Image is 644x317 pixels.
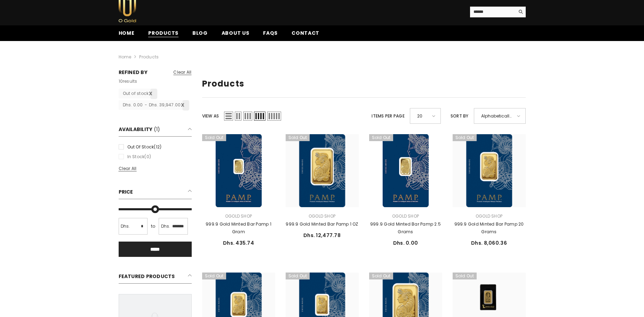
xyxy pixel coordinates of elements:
[243,112,252,121] span: Grid 3
[119,41,526,63] nav: breadcrumbs
[119,78,123,84] span: 10
[372,112,404,120] label: Items per page
[369,220,442,236] a: 999.9 Gold Minted Bar Pamp 2.5 Grams
[393,239,418,246] span: Dhs. 0.00
[192,30,208,36] span: Blog
[149,222,157,230] span: to
[173,68,191,76] a: Clear all
[202,134,226,141] span: Sold out
[119,165,137,171] span: Clear all
[471,239,507,246] span: Dhs. 8,060.36
[369,134,442,207] a: 999.9 Gold Minted Bar Pamp 2.5 Grams
[161,222,170,230] span: Dhs.
[235,112,241,121] span: Grid 2
[453,134,526,207] a: 999.9 Gold Minted Bar Pamp 20 Grams
[119,143,192,151] label: Out of stock
[286,134,359,207] a: 999.9 Gold Minted Bar Pamp 1 OZ
[453,134,477,141] span: Sold out
[263,30,278,36] span: FAQs
[119,126,153,133] span: Availability
[369,273,393,279] span: Sold out
[222,30,249,36] span: About us
[453,220,526,236] a: 999.9 Gold Minted Bar Pamp 20 Grams
[470,7,526,17] summary: Search
[474,108,526,124] div: Alphabetically, A-Z
[223,239,254,246] span: Dhs. 435.74
[119,188,133,195] span: Price
[119,100,190,110] a: Dhs. 0.00-Dhs. 39,947.00
[112,29,142,41] a: Home
[139,54,159,60] a: Products
[202,79,526,89] h1: Products
[410,108,441,124] div: 20
[417,111,427,121] span: 20
[119,68,148,76] span: Refined By
[267,112,281,121] span: Grid 5
[202,134,275,207] a: 999.9 Gold Minted Bar Pamp 1 Gram
[256,29,285,41] a: FAQs
[309,213,335,219] a: Ogold Shop
[286,134,310,141] span: Sold out
[173,69,191,75] span: Clear all
[481,111,512,121] span: Alphabetically, A-Z
[254,112,265,121] span: Grid 4
[202,220,275,236] a: 999.9 Gold Minted Bar Pamp 1 Gram
[476,213,502,219] a: Ogold Shop
[451,112,469,120] label: Sort by
[119,30,135,36] span: Home
[121,222,130,230] span: Dhs.
[225,213,252,219] a: Ogold Shop
[453,273,477,279] span: Sold out
[292,30,319,36] span: Contact
[286,220,359,228] a: 999.9 Gold Minted Bar Pamp 1 OZ
[285,29,326,41] a: Contact
[303,232,341,239] span: Dhs. 12,477.78
[119,271,192,284] h2: Featured Products
[185,29,215,41] a: Blog
[202,112,219,120] label: View as
[286,273,310,279] span: Sold out
[515,7,526,17] button: Search
[119,165,192,172] a: Clear all
[119,53,132,61] a: Home
[141,29,185,41] a: Products
[119,78,137,84] span: results
[148,30,178,37] span: Products
[202,273,226,279] span: Sold out
[224,112,233,121] span: List
[215,29,256,41] a: About us
[119,89,158,98] a: Out of stock
[154,144,161,150] span: (12)
[369,134,393,141] span: Sold out
[154,126,160,133] span: (1)
[392,213,419,219] a: Ogold Shop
